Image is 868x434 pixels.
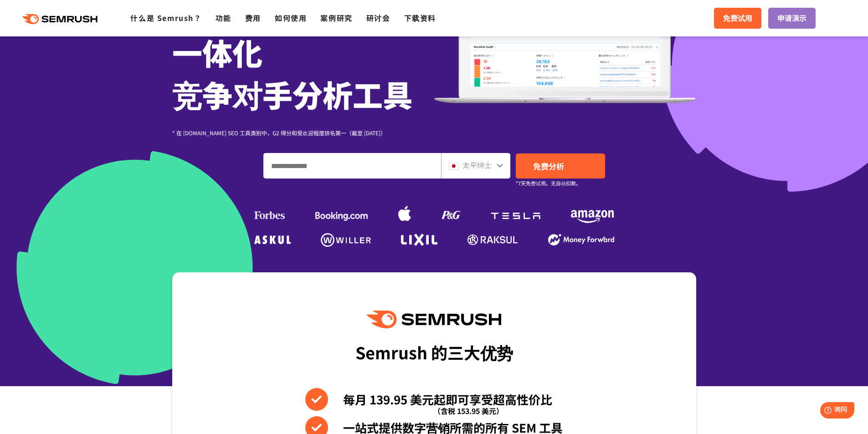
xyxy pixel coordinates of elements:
[172,129,386,137] font: * 在 [DOMAIN_NAME] SEO 工具类别中，G2 得分和受欢迎程度排名第一（截至 [DATE]）
[787,398,858,424] iframe: 帮助小部件启动器
[723,12,752,23] font: 免费试用
[216,12,231,23] a: 功能
[516,153,605,179] a: 免费分析
[366,12,390,23] a: 研讨会
[367,311,501,328] img: Semrush
[533,160,564,172] font: 免费分析
[355,340,513,364] font: Semrush 的三大优势
[343,391,552,408] font: 每月 139.95 美元起即可享受超高性价比
[768,8,816,29] a: 申请演示
[404,12,436,23] a: 下载资料
[777,12,806,23] font: 申请演示
[714,8,761,29] a: 免费试用
[172,72,413,116] font: 竞争对手分析工具
[433,405,503,416] font: （含税 153.95 美元）
[245,12,261,23] a: 费用
[462,159,492,170] font: 太平绅士
[172,30,262,74] font: 一体化
[264,153,441,178] input: 输入域名、关键字或 URL
[516,179,581,187] font: *7天免费试用。无自动扣款。
[275,12,307,23] a: 如何使用
[130,12,201,23] a: 什么是 Semrush？
[320,12,352,23] a: 案例研究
